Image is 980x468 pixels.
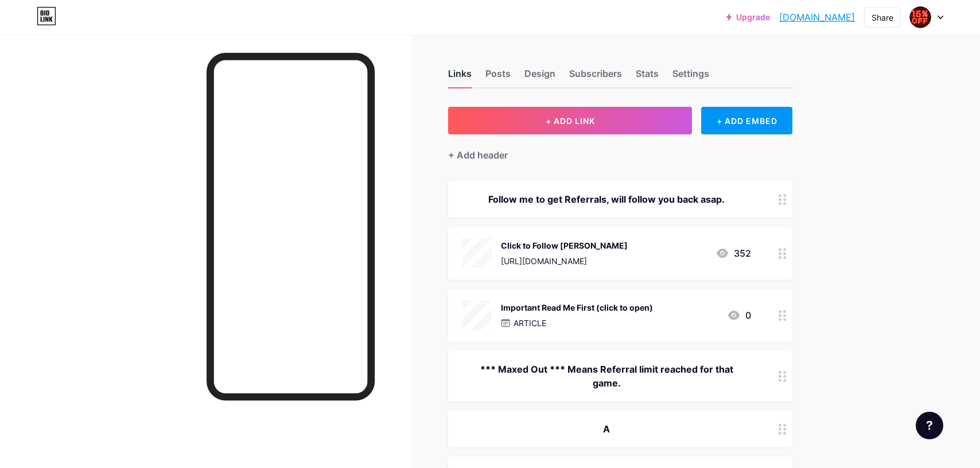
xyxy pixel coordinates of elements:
[485,67,511,87] div: Posts
[462,422,751,436] div: A
[872,11,893,24] div: Share
[636,67,659,87] div: Stats
[462,362,751,390] div: *** Maxed Out *** Means Referral limit reached for that game.
[524,67,555,87] div: Design
[569,67,622,87] div: Subscribers
[448,107,692,134] button: + ADD LINK
[909,6,931,28] img: metadiscountcodes
[501,255,628,267] div: [URL][DOMAIN_NAME]
[701,107,792,134] div: + ADD EMBED
[501,239,628,252] div: Click to Follow [PERSON_NAME]
[715,246,751,260] div: 352
[726,13,770,22] a: Upgrade
[448,148,508,162] div: + Add header
[462,192,751,206] div: Follow me to get Referrals, will follow you back asap.
[546,116,595,126] span: + ADD LINK
[514,317,546,329] p: ARTICLE
[727,308,751,322] div: 0
[672,67,709,87] div: Settings
[779,10,855,24] a: [DOMAIN_NAME]
[501,301,653,314] div: Important Read Me First (click to open)
[448,67,472,87] div: Links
